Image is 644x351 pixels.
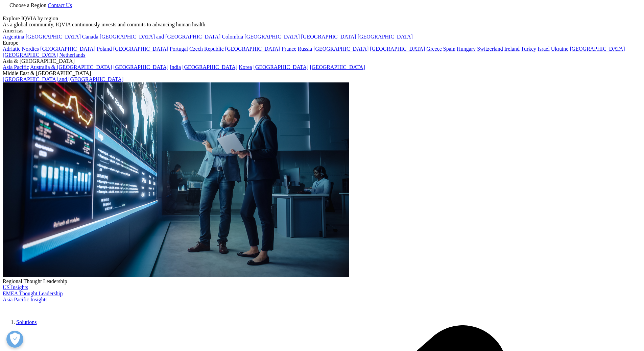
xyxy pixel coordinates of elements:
a: Russia [298,46,312,52]
a: [GEOGRAPHIC_DATA] and [GEOGRAPHIC_DATA] [100,34,220,40]
a: Spain [443,46,455,52]
a: Ukraine [551,46,569,52]
a: [GEOGRAPHIC_DATA] and [GEOGRAPHIC_DATA] [3,76,123,82]
a: [GEOGRAPHIC_DATA] [301,34,356,40]
a: Argentina [3,34,24,40]
div: Americas [3,28,641,34]
a: Colombia [222,34,243,40]
a: [GEOGRAPHIC_DATA] [370,46,425,52]
a: [GEOGRAPHIC_DATA] [253,64,308,70]
a: Ireland [504,46,520,52]
div: As a global community, IQVIA continuously invests and commits to advancing human health. [3,22,641,28]
a: Poland [97,46,112,52]
a: Portugal [170,46,188,52]
a: [GEOGRAPHIC_DATA] [570,46,625,52]
div: Asia & [GEOGRAPHIC_DATA] [3,58,641,64]
a: Australia & [GEOGRAPHIC_DATA] [30,64,112,70]
a: [GEOGRAPHIC_DATA] [358,34,413,40]
div: Europe [3,40,641,46]
a: Korea [239,64,252,70]
a: EMEA Thought Leadership [3,291,63,296]
button: Apri preferenze [6,331,23,348]
a: Hungary [457,46,476,52]
a: Contact Us [48,2,72,8]
a: Netherlands [59,52,85,58]
a: France [282,46,296,52]
div: Middle East & [GEOGRAPHIC_DATA] [3,70,641,76]
a: Czech Republic [189,46,224,52]
a: Solutions [16,319,37,325]
a: [GEOGRAPHIC_DATA] [225,46,280,52]
a: Adriatic [3,46,20,52]
a: [GEOGRAPHIC_DATA] [26,34,81,40]
a: [GEOGRAPHIC_DATA] [113,46,168,52]
a: Turkey [521,46,536,52]
a: Canada [82,34,98,40]
a: India [170,64,181,70]
a: [GEOGRAPHIC_DATA] [310,64,365,70]
a: Asia Pacific Insights [3,297,47,302]
a: Greece [426,46,442,52]
a: Asia Pacific [3,64,29,70]
a: [GEOGRAPHIC_DATA] [313,46,368,52]
div: Regional Thought Leadership [3,278,641,284]
span: Choose a Region [9,2,46,8]
img: 2093_analyzing-data-using-big-screen-display-and-laptop.png [3,82,349,277]
a: [GEOGRAPHIC_DATA] [3,52,58,58]
a: [GEOGRAPHIC_DATA] [244,34,300,40]
div: Explore IQVIA by region [3,16,641,22]
a: [GEOGRAPHIC_DATA] [40,46,95,52]
a: [GEOGRAPHIC_DATA] [113,64,168,70]
a: Nordics [22,46,39,52]
img: IQVIA Healthcare Information Technology and Pharma Clinical Research Company [3,303,57,312]
a: US Insights [3,284,28,290]
a: Israel [538,46,550,52]
a: Switzerland [477,46,503,52]
a: [GEOGRAPHIC_DATA] [182,64,237,70]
